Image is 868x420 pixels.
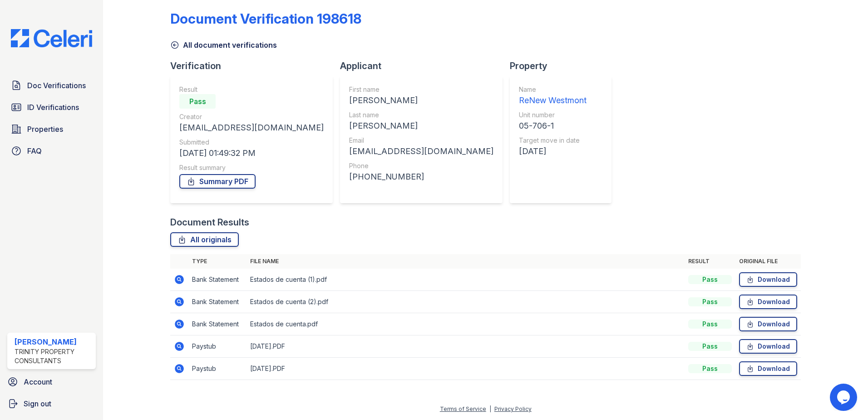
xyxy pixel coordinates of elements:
div: Pass [688,364,732,373]
div: First name [349,85,493,94]
td: Bank Statement [188,291,247,313]
a: Download [739,272,797,287]
a: Download [739,361,797,376]
div: [PHONE_NUMBER] [349,170,493,183]
a: FAQ [7,142,96,160]
td: Estados de cuenta (2).pdf [247,291,685,313]
a: Download [739,339,797,354]
span: Properties [27,124,63,135]
div: Email [349,136,493,145]
img: CE_Logo_Blue-a8612792a0a2168367f1c8372b55b34899dd931a85d93a1a3d3e32e68fde9ad4.png [4,29,99,47]
a: Terms of Service [440,405,486,412]
div: Pass [179,94,216,109]
td: Paystub [188,358,247,380]
td: Bank Statement [188,313,247,335]
div: Name [519,85,587,94]
div: Last name [349,110,493,120]
td: [DATE].PDF [247,358,685,380]
div: Pass [688,297,732,306]
span: FAQ [27,145,42,156]
span: Doc Verifications [27,80,86,91]
div: [EMAIL_ADDRESS][DOMAIN_NAME] [179,121,324,134]
div: [DATE] [519,145,587,158]
div: [DATE] 01:49:32 PM [179,147,324,160]
div: Result summary [179,163,324,172]
iframe: chat widget [830,384,859,411]
div: 05-706-1 [519,120,587,132]
a: Doc Verifications [7,76,96,95]
span: Sign out [24,398,51,409]
div: Target move in date [519,136,587,145]
td: Estados de cuenta.pdf [247,313,685,335]
th: Original file [735,254,801,269]
div: Phone [349,161,493,170]
a: Account [4,373,99,391]
div: [PERSON_NAME] [349,94,493,107]
th: Type [188,254,247,269]
div: Pass [688,342,732,351]
div: Creator [179,112,324,121]
a: Name ReNew Westmont [519,85,587,107]
div: Unit number [519,110,587,120]
div: Applicant [340,60,510,72]
a: ID Verifications [7,98,96,116]
a: Properties [7,120,96,138]
div: Result [179,85,324,94]
div: [PERSON_NAME] [349,120,493,132]
div: Document Verification 198618 [170,10,361,27]
a: Download [739,317,797,331]
a: Sign out [4,395,99,413]
td: [DATE].PDF [247,335,685,358]
th: File name [247,254,685,269]
div: [PERSON_NAME] [15,336,92,347]
div: ReNew Westmont [519,94,587,107]
div: [EMAIL_ADDRESS][DOMAIN_NAME] [349,145,493,158]
a: All originals [170,232,239,247]
div: Pass [688,275,732,284]
div: Document Results [170,216,249,229]
td: Bank Statement [188,269,247,291]
div: Verification [170,60,340,72]
a: All document verifications [170,40,277,50]
td: Paystub [188,335,247,358]
div: | [489,405,491,412]
div: Property [510,60,619,72]
a: Download [739,295,797,309]
div: Pass [688,320,732,329]
a: Privacy Policy [494,405,532,412]
a: Summary PDF [179,174,256,189]
td: Estados de cuenta (1).pdf [247,269,685,291]
div: Trinity Property Consultants [15,347,92,365]
span: ID Verifications [27,102,79,113]
th: Result [685,254,735,269]
div: Submitted [179,138,324,147]
span: Account [24,376,52,387]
